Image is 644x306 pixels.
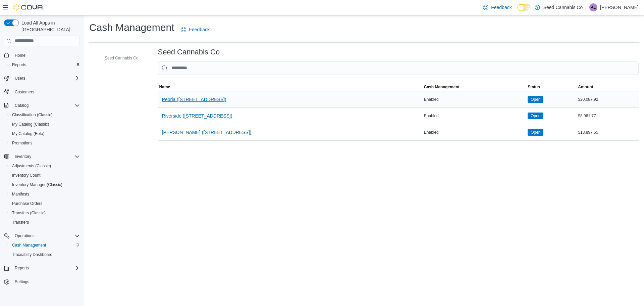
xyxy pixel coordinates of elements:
[159,93,229,106] button: Peoria ([STREET_ADDRESS])
[12,140,33,146] span: Promotions
[89,21,174,34] h1: Cash Management
[7,110,83,120] button: Classification (Classic)
[95,54,141,62] button: Seed Cannabis Co
[9,120,80,128] span: My Catalog (Classic)
[162,96,226,103] span: Peoria ([STREET_ADDRESS])
[12,173,41,178] span: Inventory Count
[577,112,639,120] div: $8,961.77
[7,129,83,138] button: My Catalog (Beta)
[15,233,35,238] span: Operations
[7,180,83,189] button: Inventory Manager (Classic)
[517,4,531,11] input: Dark Mode
[12,264,80,272] span: Reports
[9,218,32,226] a: Transfers
[15,53,25,58] span: Home
[517,11,518,11] span: Dark Mode
[105,55,139,61] span: Seed Cannabis Co
[531,129,540,135] span: Open
[526,83,577,91] button: Status
[577,95,639,103] div: $20,087.92
[9,61,80,69] span: Reports
[9,162,80,170] span: Adjustments (Classic)
[4,48,80,304] nav: Complex example
[12,264,32,272] button: Reports
[1,50,83,60] button: Home
[15,265,29,271] span: Reports
[591,3,596,11] span: AL
[7,161,83,171] button: Adjustments (Classic)
[9,241,80,249] span: Cash Management
[12,74,80,82] span: Users
[12,232,80,240] span: Operations
[15,76,25,81] span: Users
[1,87,83,97] button: Customers
[9,209,80,217] span: Transfers (Classic)
[9,200,80,208] span: Purchase Orders
[9,139,35,147] a: Promotions
[15,154,31,159] span: Inventory
[7,120,83,129] button: My Catalog (Classic)
[12,88,37,96] a: Customers
[12,210,46,216] span: Transfers (Classic)
[480,1,514,14] a: Feedback
[543,3,583,11] p: Seed Cannabis Co
[600,3,639,11] p: [PERSON_NAME]
[15,103,29,108] span: Catalog
[9,130,47,138] a: My Catalog (Beta)
[9,171,43,179] a: Inventory Count
[491,4,512,11] span: Feedback
[9,190,32,198] a: Manifests
[15,89,34,95] span: Customers
[9,162,54,170] a: Adjustments (Classic)
[7,171,83,180] button: Inventory Count
[12,182,62,187] span: Inventory Manager (Classic)
[189,26,209,33] span: Feedback
[9,111,55,119] a: Classification (Classic)
[162,113,232,119] span: Riverside ([STREET_ADDRESS])
[12,122,49,127] span: My Catalog (Classic)
[1,231,83,241] button: Operations
[158,61,639,75] input: This is a search bar. As you type, the results lower in the page will automatically filter.
[1,277,83,287] button: Settings
[7,138,83,148] button: Promotions
[159,109,235,123] button: Riverside ([STREET_ADDRESS])
[12,131,45,136] span: My Catalog (Beta)
[12,74,28,82] button: Users
[9,61,29,69] a: Reports
[12,252,52,257] span: Traceabilty Dashboard
[9,190,80,198] span: Manifests
[12,51,28,59] a: Home
[12,163,51,169] span: Adjustments (Classic)
[9,200,45,208] a: Purchase Orders
[158,48,220,56] h3: Seed Cannabis Co
[7,241,83,250] button: Cash Management
[7,208,83,218] button: Transfers (Classic)
[1,152,83,161] button: Inventory
[12,88,80,96] span: Customers
[12,191,29,197] span: Manifests
[12,112,53,118] span: Classification (Classic)
[1,74,83,83] button: Users
[9,111,80,119] span: Classification (Classic)
[423,95,526,103] div: Enabled
[9,139,80,147] span: Promotions
[9,130,80,138] span: My Catalog (Beta)
[9,181,80,189] span: Inventory Manager (Classic)
[15,279,29,285] span: Settings
[424,84,460,90] span: Cash Management
[12,232,37,240] button: Operations
[7,60,83,70] button: Reports
[12,220,29,225] span: Transfers
[531,96,540,102] span: Open
[7,199,83,208] button: Purchase Orders
[12,243,46,248] span: Cash Management
[528,129,543,136] span: Open
[9,251,55,259] a: Traceabilty Dashboard
[9,218,80,226] span: Transfers
[19,19,80,33] span: Load All Apps in [GEOGRAPHIC_DATA]
[12,101,80,110] span: Catalog
[589,3,597,11] div: Ashley Larsen
[9,209,48,217] a: Transfers (Classic)
[423,128,526,136] div: Enabled
[528,113,543,119] span: Open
